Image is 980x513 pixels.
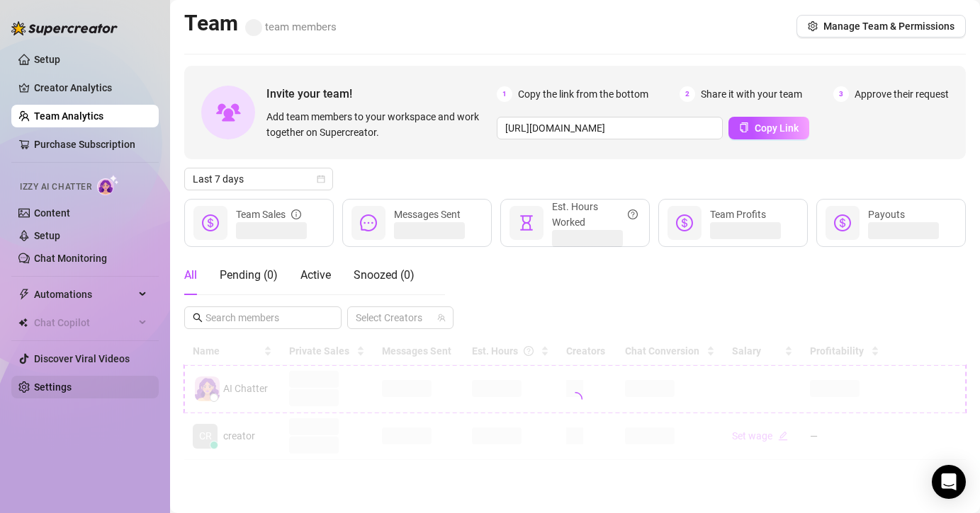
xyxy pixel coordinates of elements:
input: Search members [205,310,322,325]
div: Team Sales [236,207,301,222]
button: Copy Link [728,117,809,139]
a: Creator Analytics [34,76,147,99]
span: Invite your team! [266,85,497,103]
a: Discover Viral Videos [34,353,130,364]
span: Chat Copilot [34,311,135,334]
a: Setup [34,54,60,65]
span: Copy Link [755,122,799,134]
span: Last 7 days [193,168,325,190]
span: loading [568,392,582,406]
span: Copy the link from the bottom [518,86,648,102]
span: Payouts [868,209,905,220]
h2: Team [184,10,337,37]
span: message [360,214,377,231]
span: Izzy AI Chatter [20,180,91,194]
span: Add team members to your workspace and work together on Supercreator. [266,109,491,140]
span: calendar [317,175,325,183]
div: Pending ( 0 ) [220,267,278,284]
img: logo-BBDzfeDw.svg [11,21,118,35]
span: Active [300,268,331,282]
a: Purchase Subscription [34,139,135,150]
div: Open Intercom Messenger [932,465,966,499]
span: Snoozed ( 0 ) [354,268,415,282]
img: AI Chatter [97,175,119,195]
span: question-circle [628,199,638,230]
span: Manage Team & Permissions [823,21,954,32]
div: Est. Hours Worked [552,199,638,230]
span: dollar-circle [202,214,219,231]
span: search [193,313,203,323]
span: thunderbolt [18,289,30,300]
span: dollar-circle [834,214,851,231]
a: Chat Monitoring [34,253,107,264]
span: Team Profits [710,209,766,220]
span: Share it with your team [701,86,802,102]
span: Messages Sent [394,209,461,220]
span: hourglass [518,214,535,231]
span: Automations [34,283,135,306]
div: All [184,267,197,284]
span: team [437,313,446,322]
span: Approve their request [855,86,949,102]
a: Setup [34,230,60,241]
button: Manage Team & Permissions [796,15,966,38]
img: Chat Copilot [18,318,28,328]
span: dollar-circle [676,214,693,231]
span: team members [245,21,337,33]
a: Content [34,207,70,219]
a: Team Analytics [34,110,103,122]
span: 1 [497,86,512,102]
span: 3 [833,86,849,102]
span: setting [808,21,818,31]
span: info-circle [291,207,301,222]
span: copy [739,122,749,132]
span: 2 [680,86,695,102]
a: Settings [34,381,72,393]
